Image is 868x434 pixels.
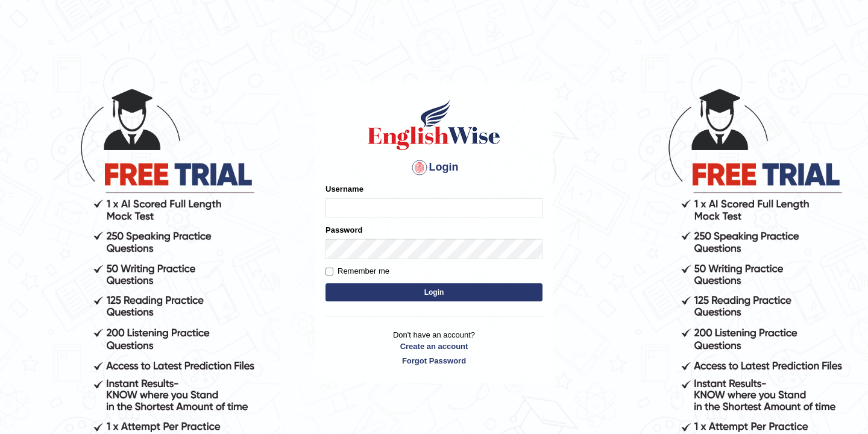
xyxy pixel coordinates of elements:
button: Login [325,283,542,301]
a: Forgot Password [325,355,542,366]
p: Don't have an account? [325,329,542,366]
a: Create an account [325,341,542,352]
label: Password [325,224,362,236]
img: Logo of English Wise sign in for intelligent practice with AI [365,98,503,152]
input: Remember me [325,268,333,275]
label: Remember me [325,265,389,277]
h4: Login [325,158,542,177]
label: Username [325,183,363,195]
